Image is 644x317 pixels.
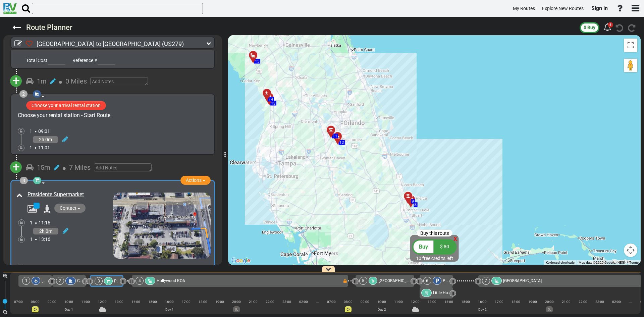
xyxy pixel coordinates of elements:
[379,278,417,283] span: [GEOGRAPHIC_DATA]
[114,279,157,283] span: Presidente Supermarket
[44,304,60,310] div: |
[491,304,507,310] div: |
[580,22,599,33] button: $ Buy
[136,277,144,285] div: 4
[591,5,608,11] span: Sign in
[111,304,127,310] div: |
[539,2,587,15] a: Explore New Routes
[474,304,491,310] div: |
[340,299,357,305] div: 08:00
[323,304,340,310] div: |
[271,101,276,105] span: 13
[94,304,111,310] div: |
[42,278,122,283] span: [GEOGRAPHIC_DATA] - [GEOGRAPHIC_DATA]
[453,233,457,244] div: x
[178,304,195,310] div: |
[629,261,639,264] a: Terms (opens in new tab)
[94,299,111,305] div: 12:00
[211,299,228,305] div: 19:00
[18,112,110,119] div: Choose your rental station - Start Route
[339,140,344,145] span: 12
[60,304,77,310] div: |
[474,299,491,305] div: 16:00
[195,299,211,305] div: 18:00
[295,299,312,305] div: 02:00
[584,25,595,30] span: $ Buy
[39,220,50,225] span: 11:16
[56,277,64,285] div: 2
[423,277,431,285] div: 6
[407,304,424,310] div: |
[255,59,260,63] span: 15
[69,163,91,171] span: 7 Miles
[278,304,295,310] div: |
[127,299,144,305] div: 14:00
[624,59,637,72] button: Drag Pegman onto the map to open Street View
[245,299,262,305] div: 21:00
[457,304,474,310] div: |
[323,299,340,305] div: 07:00
[312,299,323,305] div: ...
[37,76,47,86] div: 1m
[579,261,625,264] span: Map data ©2025 Google, INEGI
[38,145,50,150] span: 11:01
[373,299,390,305] div: 10:00
[195,304,211,310] div: |
[10,161,22,173] button: +
[72,58,97,63] span: Reference #
[378,308,386,311] span: Day 2
[269,97,273,101] span: 14
[541,304,558,310] div: |
[407,299,424,305] div: 12:00
[10,180,215,290] div: 3 Actions Presidente Supermarket Contact 1 11:16 2h 0m 1 13:16
[608,304,625,310] div: |
[558,299,575,305] div: 21:00
[20,177,28,184] div: 3
[95,277,103,285] div: 3
[412,199,414,204] span: 9
[546,260,575,265] button: Keyboard shortcuts
[65,77,87,85] span: 0 Miles
[440,304,457,310] div: |
[507,304,524,310] div: |
[416,256,421,261] span: 10
[541,299,558,305] div: 20:00
[262,299,278,305] div: 22:00
[65,308,73,311] span: Day 1
[54,204,86,213] button: Contact
[10,299,27,305] div: 07:00
[420,230,449,236] span: Buy this route
[162,40,184,47] span: (US279)
[357,304,373,310] div: |
[38,128,50,134] span: 09:01
[10,304,27,310] div: |
[230,256,252,265] a: Open this area in Google Maps (opens a new window)
[507,299,524,305] div: 18:00
[340,304,357,310] div: |
[603,22,611,33] div: 5
[37,40,161,47] span: [GEOGRAPHIC_DATA] to [GEOGRAPHIC_DATA]
[11,158,214,177] div: + 15m 7 Miles
[11,72,214,91] div: + 1m 0 Miles
[30,236,33,242] span: 1
[422,256,453,261] span: free credits left
[357,299,373,305] div: 09:00
[625,299,636,305] div: ...
[295,304,312,310] div: |
[10,94,215,155] div: 2 Choose your arrival rental station Choose your rental station - Start Route 1 09:01 2h 0m 1 11:01
[30,128,32,134] span: 1
[3,3,17,14] img: RvPlanetLogo.png
[10,75,22,87] button: +
[575,299,591,305] div: 22:00
[77,304,94,310] div: |
[26,23,72,32] sapn: Route Planner
[39,236,50,242] span: 13:16
[624,244,637,257] button: Map camera controls
[333,134,337,138] span: 11
[144,299,161,305] div: 15:00
[410,239,459,255] button: Buy $ 80
[503,278,542,283] span: [GEOGRAPHIC_DATA]
[390,299,407,305] div: 11:00
[12,73,20,89] span: +
[588,1,611,15] a: Sign in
